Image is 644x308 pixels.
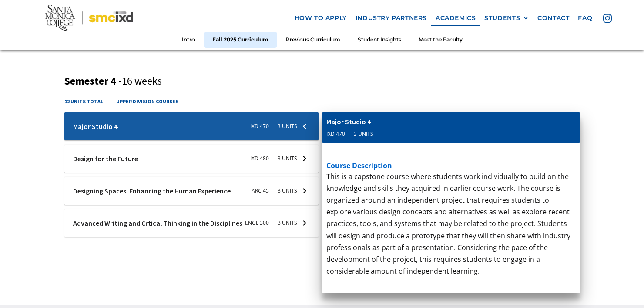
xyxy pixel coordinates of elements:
[116,97,178,105] h4: upper division courses
[484,14,529,21] div: STUDENTS
[484,14,520,21] div: STUDENTS
[173,32,204,48] a: Intro
[349,32,410,48] a: Student Insights
[122,74,162,88] span: 16 weeks
[410,32,471,48] a: Meet the Faculty
[574,10,597,26] a: faq
[290,10,351,26] a: how to apply
[64,97,103,105] h4: 12 units total
[45,5,133,30] img: Santa Monica College - SMC IxD logo
[431,10,480,26] a: Academics
[64,75,580,88] h3: Semester 4 -
[603,14,612,23] img: icon - instagram
[351,10,431,26] a: industry partners
[204,32,277,48] a: Fall 2025 Curriculum
[277,32,349,48] a: Previous Curriculum
[533,10,574,26] a: contact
